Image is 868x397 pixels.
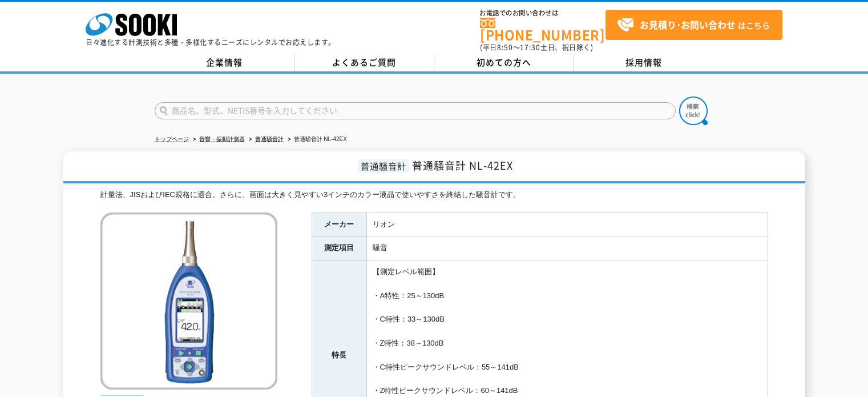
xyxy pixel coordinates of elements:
[155,54,294,71] a: 企業情報
[100,212,277,390] img: 普通騒音計 NL-42EX
[155,136,189,142] a: トップページ
[640,18,736,31] strong: お見積り･お問い合わせ
[255,136,284,142] a: 普通騒音計
[285,134,347,146] li: 普通騒音計 NL-42EX
[617,17,770,34] span: はこちら
[100,189,768,201] div: 計量法、JISおよびIEC規格に適合。さらに、画面は大きく見やすい3インチのカラー液晶で使いやすさを終結した騒音計です。
[605,10,782,40] a: お見積り･お問い合わせはこちら
[520,42,540,53] span: 17:30
[366,212,768,236] td: リオン
[199,136,245,142] a: 音響・振動計測器
[86,39,336,46] p: 日々進化する計測技術と多種・多様化するニーズにレンタルでお応えします。
[477,56,531,69] span: 初めての方へ
[497,42,513,53] span: 8:50
[358,159,409,173] span: 普通騒音計
[480,10,605,17] span: お電話でのお問い合わせは
[480,42,593,53] span: (平日 ～ 土日、祝日除く)
[294,54,434,71] a: よくあるご質問
[480,18,605,41] a: [PHONE_NUMBER]
[366,236,768,260] td: 騒音
[155,102,676,119] input: 商品名、型式、NETIS番号を入力してください
[574,54,714,71] a: 採用情報
[312,212,366,236] th: メーカー
[412,158,513,173] span: 普通騒音計 NL-42EX
[434,54,574,71] a: 初めての方へ
[312,236,366,260] th: 測定項目
[679,97,708,125] img: btn_search.png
